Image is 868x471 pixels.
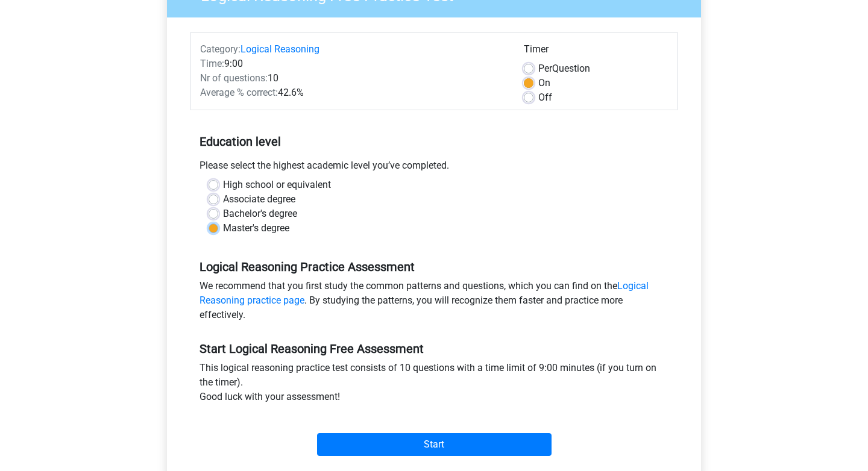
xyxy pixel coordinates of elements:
a: Logical Reasoning [241,43,319,55]
label: Associate degree [223,192,295,207]
h5: Start Logical Reasoning Free Assessment [200,342,668,356]
span: Per [538,63,552,74]
label: On [538,76,550,90]
label: High school or equivalent [223,178,331,192]
label: Bachelor's degree [223,207,297,221]
div: Timer [524,42,668,61]
input: Start [317,433,552,456]
h5: Education level [200,129,668,154]
div: Please select the highest academic level you’ve completed. [190,158,678,178]
div: 42.6% [191,86,515,100]
div: 10 [191,71,515,86]
label: Master's degree [223,221,289,235]
div: 9:00 [191,57,515,71]
span: Average % correct: [200,87,278,98]
span: Nr of questions: [200,72,268,84]
div: This logical reasoning practice test consists of 10 questions with a time limit of 9:00 minutes (... [190,361,678,409]
label: Question [538,61,590,76]
label: Off [538,90,552,105]
div: We recommend that you first study the common patterns and questions, which you can find on the . ... [190,279,678,327]
span: Category: [200,43,241,55]
span: Time: [200,58,224,69]
h5: Logical Reasoning Practice Assessment [200,260,668,274]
